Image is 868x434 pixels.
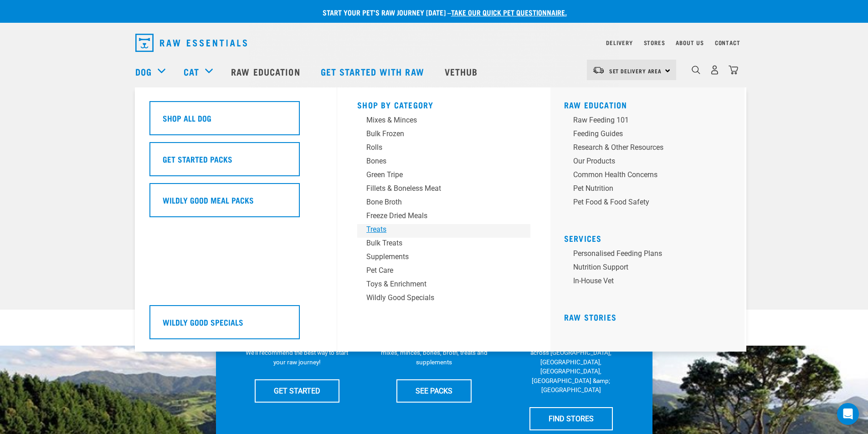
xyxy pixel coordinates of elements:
[357,224,530,238] a: Treats
[357,292,530,306] a: Wildly Good Specials
[592,66,605,74] img: van-moving.png
[149,305,323,346] a: Wildly Good Specials
[366,279,508,290] div: Toys & Enrichment
[451,10,567,14] a: take our quick pet questionnaire.
[573,128,715,139] div: Feeding Guides
[396,379,472,402] a: SEE PACKS
[366,197,508,208] div: Bone Broth
[135,34,247,52] img: Raw Essentials Logo
[366,238,508,249] div: Bulk Treats
[529,407,613,430] a: FIND STORES
[564,276,737,289] a: In-house vet
[564,248,737,262] a: Personalised Feeding Plans
[837,403,859,425] div: Open Intercom Messenger
[357,279,530,292] a: Toys & Enrichment
[357,238,530,251] a: Bulk Treats
[357,142,530,156] a: Rolls
[357,128,530,142] a: Bulk Frozen
[128,30,740,56] nav: dropdown navigation
[357,115,530,128] a: Mixes & Minces
[366,142,508,153] div: Rolls
[436,53,489,90] a: Vethub
[564,102,627,107] a: Raw Education
[149,183,323,224] a: Wildly Good Meal Packs
[366,251,508,262] div: Supplements
[564,169,737,183] a: Common Health Concerns
[357,156,530,169] a: Bones
[729,65,738,75] img: home-icon@2x.png
[366,183,508,194] div: Fillets & Boneless Meat
[366,128,508,139] div: Bulk Frozen
[564,183,737,197] a: Pet Nutrition
[163,316,243,328] h5: Wildly Good Specials
[564,142,737,156] a: Research & Other Resources
[366,115,508,126] div: Mixes & Minces
[366,265,508,276] div: Pet Care
[357,265,530,279] a: Pet Care
[573,169,715,180] div: Common Health Concerns
[135,65,152,78] a: Dog
[366,224,508,235] div: Treats
[149,101,323,142] a: Shop All Dog
[184,65,199,78] a: Cat
[606,41,632,44] a: Delivery
[357,169,530,183] a: Green Tripe
[357,210,530,224] a: Freeze Dried Meals
[357,100,530,107] h5: Shop By Category
[366,169,508,180] div: Green Tripe
[644,41,665,44] a: Stores
[573,156,715,167] div: Our Products
[149,142,323,183] a: Get Started Packs
[222,53,311,90] a: Raw Education
[518,330,625,395] p: We have 17 stores specialising in raw pet food &amp; nutritional advice across [GEOGRAPHIC_DATA],...
[676,41,704,44] a: About Us
[573,183,715,194] div: Pet Nutrition
[163,153,232,165] h5: Get Started Packs
[357,183,530,197] a: Fillets & Boneless Meat
[255,379,339,402] a: GET STARTED
[564,115,737,128] a: Raw Feeding 101
[710,65,719,75] img: user.png
[163,112,211,124] h5: Shop All Dog
[573,142,715,153] div: Research & Other Resources
[564,234,737,241] h5: Services
[366,292,508,303] div: Wildly Good Specials
[692,66,700,74] img: home-icon-1@2x.png
[564,156,737,169] a: Our Products
[564,262,737,276] a: Nutrition Support
[564,315,616,319] a: Raw Stories
[715,41,740,44] a: Contact
[573,115,715,126] div: Raw Feeding 101
[366,156,508,167] div: Bones
[312,53,436,90] a: Get started with Raw
[357,251,530,265] a: Supplements
[573,197,715,208] div: Pet Food & Food Safety
[564,128,737,142] a: Feeding Guides
[366,210,508,221] div: Freeze Dried Meals
[564,197,737,210] a: Pet Food & Food Safety
[357,197,530,210] a: Bone Broth
[609,69,662,72] span: Set Delivery Area
[163,194,254,206] h5: Wildly Good Meal Packs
